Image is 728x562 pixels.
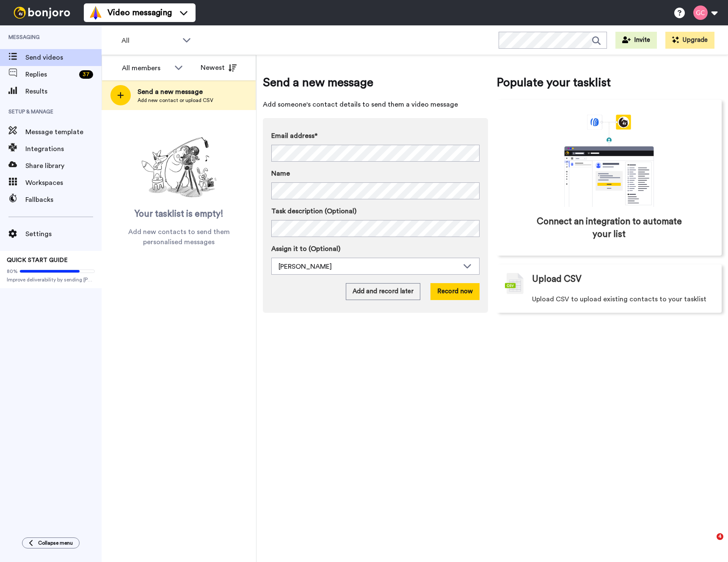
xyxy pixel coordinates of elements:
[122,63,170,73] div: All members
[138,97,213,104] span: Add new contact or upload CSV
[279,262,459,272] div: [PERSON_NAME]
[10,7,74,19] img: bj-logo-header-white.svg
[25,69,76,80] span: Replies
[717,533,723,540] span: 4
[263,99,488,110] span: Add someone's contact details to send them a video message
[25,161,102,171] span: Share library
[25,52,102,63] span: Send videos
[108,7,172,19] span: Video messaging
[271,131,480,141] label: Email address*
[25,229,102,239] span: Settings
[25,178,102,188] span: Workspaces
[25,144,102,154] span: Integrations
[532,273,582,286] span: Upload CSV
[7,268,18,275] span: 80%
[699,533,720,554] iframe: Intercom live chat
[135,208,223,220] span: Your tasklist is empty!
[271,244,480,254] label: Assign it to (Optional)
[121,36,178,46] span: All
[22,537,80,548] button: Collapse menu
[7,276,95,283] span: Improve deliverability by sending [PERSON_NAME]’s from your own email
[89,6,102,19] img: vm-color.svg
[38,540,73,546] span: Collapse menu
[137,134,221,201] img: ready-set-action.png
[271,206,480,216] label: Task description (Optional)
[496,74,722,91] span: Populate your tasklist
[25,195,102,205] span: Fallbacks
[79,70,93,79] div: 37
[430,283,480,300] button: Record now
[532,215,686,241] span: Connect an integration to automate your list
[263,74,488,91] span: Send a new message
[7,257,68,263] span: QUICK START GUIDE
[271,168,290,179] span: Name
[505,273,524,294] img: csv-grey.png
[25,86,102,96] span: Results
[546,115,673,207] div: animation
[25,127,102,137] span: Message template
[665,32,714,49] button: Upgrade
[532,294,706,304] span: Upload CSV to upload existing contacts to your tasklist
[114,227,243,247] span: Add new contacts to send them personalised messages
[615,32,657,49] button: Invite
[194,59,243,76] button: Newest
[346,283,420,300] button: Add and record later
[138,87,213,97] span: Send a new message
